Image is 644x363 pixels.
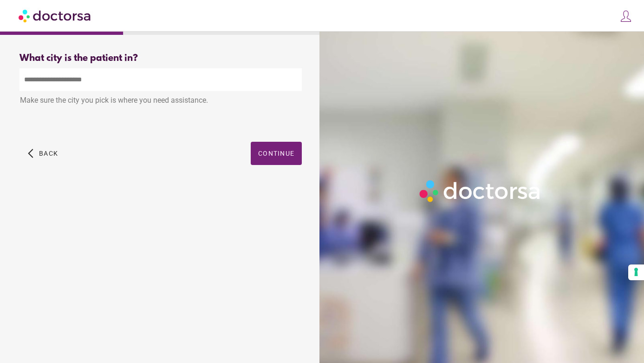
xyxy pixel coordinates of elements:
img: Logo-Doctorsa-trans-White-partial-flat.png [416,177,545,205]
div: Make sure the city you pick is where you need assistance. [20,91,302,112]
button: Continue [251,142,302,165]
img: icons8-customer-100.png [619,10,632,23]
div: What city is the patient in? [20,53,302,64]
span: Continue [258,150,294,157]
span: Back [39,150,58,157]
button: Your consent preferences for tracking technologies [628,264,644,280]
img: Doctorsa.com [19,5,92,26]
button: arrow_back_ios Back [24,142,62,165]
